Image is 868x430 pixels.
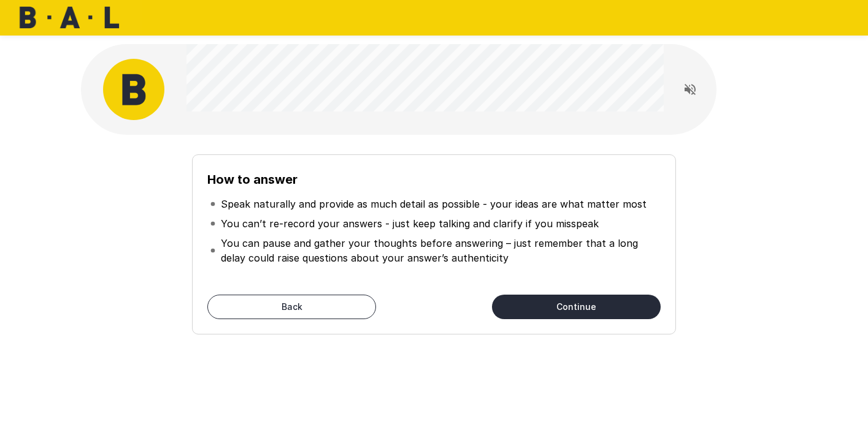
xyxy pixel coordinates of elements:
[221,236,658,265] p: You can pause and gather your thoughts before answering – just remember that a long delay could r...
[678,77,702,102] button: Read questions aloud
[221,216,599,231] p: You can’t re-record your answers - just keep talking and clarify if you misspeak
[207,172,298,187] b: How to answer
[103,59,164,120] img: bal_avatar.png
[492,295,661,319] button: Continue
[207,295,376,319] button: Back
[221,197,647,211] p: Speak naturally and provide as much detail as possible - your ideas are what matter most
